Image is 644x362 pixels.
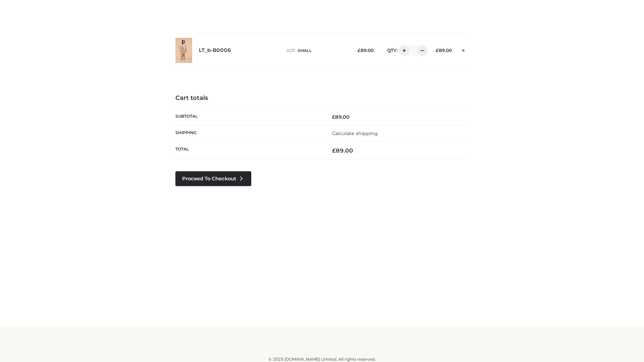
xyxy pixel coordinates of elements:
bdi: 89.00 [332,114,350,120]
a: Remove this item [459,45,469,54]
bdi: 89.00 [332,147,353,154]
a: LT_b-B0006 [199,47,231,54]
th: Subtotal [175,109,322,125]
bdi: 89.00 [358,48,374,53]
a: Proceed to Checkout [175,171,251,186]
th: Shipping [175,125,322,141]
span: £ [436,48,439,53]
div: QTY: [380,45,425,56]
h4: Cart totals [175,95,469,102]
a: Calculate shipping [332,130,378,136]
span: £ [332,114,335,120]
span: £ [332,147,336,154]
th: Total [175,142,322,160]
span: SMALL [298,48,312,53]
span: £ [358,48,361,53]
p: size : [286,48,347,54]
bdi: 89.00 [436,48,452,53]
